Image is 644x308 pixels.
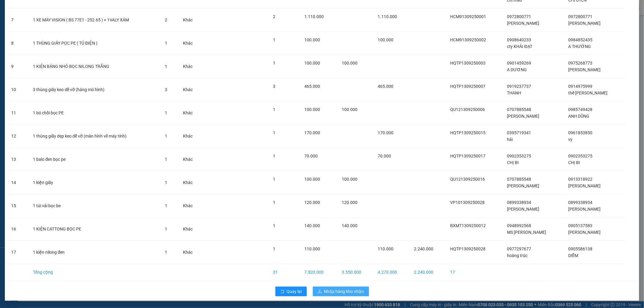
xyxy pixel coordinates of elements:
span: [PERSON_NAME] [507,183,540,188]
span: 1 [165,110,167,115]
td: Khác [178,148,202,171]
button: rollbackQuay lại [275,287,307,296]
span: MS [PERSON_NAME] [507,230,546,235]
span: 0395719341 [507,130,531,135]
span: 110.000 [378,246,394,251]
td: 11 [6,101,28,125]
span: HQTP1309250015 [450,130,485,135]
span: [PERSON_NAME] [568,207,601,211]
td: Tổng cộng [28,264,160,281]
span: 1 [165,227,167,231]
td: 1 XE MÁY VISION ( BS 77E1 - 252.65 ) + 1VALY XÁM [28,8,160,32]
td: 2.240.000 [409,264,445,281]
span: 0913318922 [568,177,592,182]
span: 100.000 [342,177,357,182]
span: 1 [165,134,167,138]
span: 0972800771 [507,14,531,19]
span: HQTP1309250003 [450,61,485,65]
span: Nhập hàng kho nhận [324,288,364,295]
td: 1 kiện nilong đen [28,241,160,264]
span: HCM91309250002 [450,37,486,42]
span: 0919237737 [507,84,531,89]
span: [PERSON_NAME] [568,183,601,188]
td: 31 [268,264,300,281]
span: HQTP1309250017 [450,154,485,158]
span: 0975268773 [568,61,592,65]
td: 12 [6,125,28,148]
span: 0908640233 [507,37,531,42]
span: 465.000 [304,84,320,89]
span: Quay lại [287,288,302,295]
td: 17 [445,264,502,281]
span: HQTP1309250028 [450,246,485,251]
span: 70.000 [378,154,391,158]
span: 0984852435 [568,37,592,42]
td: 14 [6,171,28,194]
td: 10 [6,78,28,101]
td: 7.820.000 [300,264,337,281]
span: thế [PERSON_NAME] [568,90,607,95]
td: Khác [178,55,202,78]
span: A THƯỜNG [568,44,591,49]
span: 465.000 [378,84,394,89]
td: 16 [6,218,28,241]
td: Khác [178,125,202,148]
td: Khác [178,241,202,264]
td: 1 thùng giấy dẹp keo dễ vỡ (màn hình vẽ máy tính) [28,125,160,148]
td: 1 KIỆN CATTONG BỌC PE [28,218,160,241]
button: downloadNhập hàng kho nhận [313,287,369,296]
span: 100.000 [304,61,320,65]
span: 120.000 [304,200,320,205]
span: 120.000 [342,200,357,205]
span: 170.000 [304,130,320,135]
span: 0707885548 [507,177,531,182]
span: 0972800771 [568,14,592,19]
span: rollback [280,289,284,294]
td: Khác [178,78,202,101]
span: CHỊ BI [507,160,519,165]
span: 1.110.000 [304,14,324,19]
span: 2 [273,14,276,19]
td: 1 KIỆN BẢNG NHỎ BỌC NILONG TRẮNG [28,55,160,78]
span: 2.240.000 [414,246,433,251]
span: 100.000 [342,107,357,112]
span: 3 [273,84,276,89]
td: 3 thùng giấy keo dễ vỡ (hàng mô hình) [28,78,160,101]
span: DIỄM [568,253,578,258]
span: [PERSON_NAME] [507,207,540,211]
span: ANH DŨNG [568,114,589,119]
span: 1 [165,250,167,255]
td: Khác [178,218,202,241]
span: 0948992568 [507,223,531,228]
span: THANH [507,90,521,95]
span: cty KHẢI ĐẠT [507,44,532,49]
span: 1 [273,223,276,228]
span: 0901459269 [507,61,531,65]
span: hải [507,137,513,142]
span: 1 [273,154,276,158]
span: 1 [165,203,167,208]
span: 0707885548 [507,107,531,112]
span: 0905586138 [568,246,592,251]
span: 100.000 [378,37,394,42]
span: [PERSON_NAME] [568,67,601,72]
td: Khác [178,171,202,194]
span: hoàng trúc [507,253,528,258]
span: 100.000 [304,37,320,42]
span: VP101309250028 [450,200,485,205]
span: HQTP1309250007 [450,84,485,89]
span: CHỊ BI [568,160,580,165]
span: 0985749428 [568,107,592,112]
span: A DƯƠNG [507,67,527,72]
span: 1 [273,61,276,65]
td: 4.270.000 [373,264,409,281]
span: 0902353275 [568,154,592,158]
span: 170.000 [378,130,394,135]
td: 3.550.000 [337,264,373,281]
span: [PERSON_NAME] [507,114,540,119]
span: 1 [165,64,167,69]
td: 8 [6,32,28,55]
td: 1 bó chổi bọc PE [28,101,160,125]
span: 100.000 [304,177,320,182]
span: 100.000 [304,107,320,112]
